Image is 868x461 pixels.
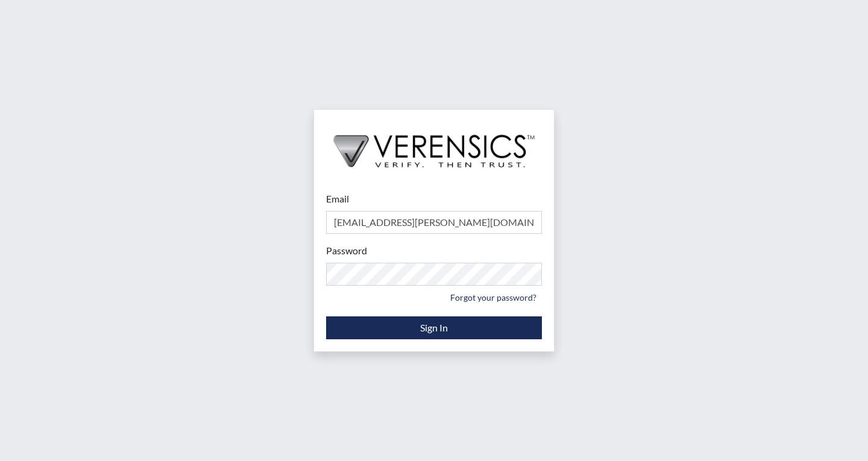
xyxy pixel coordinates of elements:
label: Password [326,243,367,258]
input: Email [326,211,542,234]
label: Email [326,192,349,206]
a: Forgot your password? [445,288,542,307]
button: Sign In [326,316,542,339]
img: logo-wide-black.2aad4157.png [314,110,554,180]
